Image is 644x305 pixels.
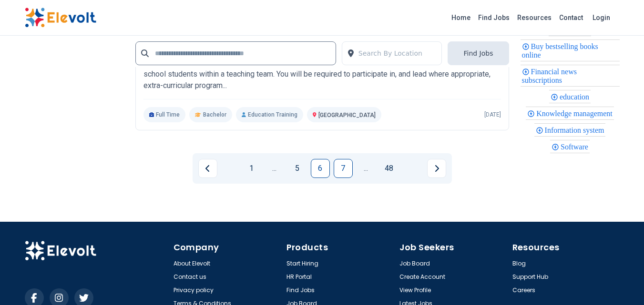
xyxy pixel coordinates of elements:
[311,159,330,178] a: Page 6 is your current page
[512,286,535,294] a: Careers
[512,260,526,267] a: Blog
[484,111,501,118] p: [DATE]
[526,107,614,120] div: Knowledge management
[448,10,474,25] a: Home
[448,41,509,65] button: Find Jobs
[174,241,281,254] h4: Company
[513,10,555,25] a: Resources
[198,159,217,178] a: Previous page
[286,273,312,281] a: HR Portal
[399,241,507,254] h4: Job Seekers
[143,107,186,122] p: Full Time
[318,112,376,118] span: [GEOGRAPHIC_DATA]
[549,90,591,103] div: education
[512,241,620,254] h4: Resources
[174,273,206,281] a: Contact us
[25,8,96,28] img: Elevolt
[534,123,606,137] div: Information system
[521,65,620,87] div: Financial news subscriptions
[399,260,430,267] a: Job Board
[357,159,376,178] a: Jump forward
[203,111,226,118] span: Bachelor
[522,42,598,59] span: Buy bestselling books online
[536,109,615,118] span: Knowledge management
[334,159,353,178] a: Page 7
[174,260,210,267] a: About Elevolt
[236,107,303,122] p: Education Training
[143,57,501,91] p: ABOUT THE ROLE We are hiring Kiswahili Specialist Teachers to oversee the daily learning for our ...
[427,159,446,178] a: Next page
[512,273,548,281] a: Support Hub
[561,143,591,151] span: Software
[174,286,214,294] a: Privacy policy
[545,126,607,134] span: Information system
[242,159,261,178] a: Page 1
[265,159,284,178] a: Jump backward
[286,260,318,267] a: Start Hiring
[560,93,592,101] span: education
[288,159,307,178] a: Page 5
[474,10,513,25] a: Find Jobs
[399,286,431,294] a: View Profile
[143,28,501,122] a: Nova PioneerKiswahili Resident TeacherNova PioneerABOUT THE ROLE We are hiring Kiswahili Speciali...
[286,241,394,254] h4: Products
[286,286,315,294] a: Find Jobs
[198,159,446,178] ul: Pagination
[587,8,616,27] a: Login
[550,140,590,153] div: Software
[25,241,96,261] img: Elevolt
[522,68,577,84] span: Financial news subscriptions
[379,159,399,178] a: Page 48
[399,273,445,281] a: Create Account
[521,39,620,61] div: Buy bestselling books online
[596,259,644,305] iframe: Chat Widget
[555,10,587,25] a: Contact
